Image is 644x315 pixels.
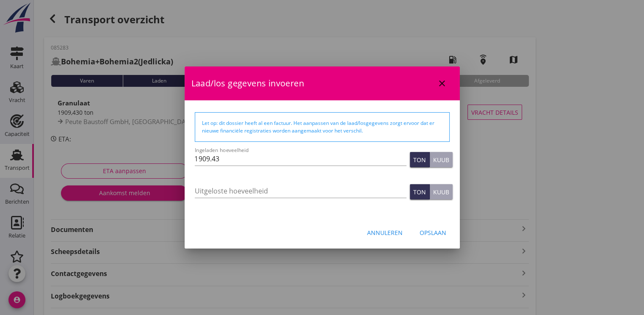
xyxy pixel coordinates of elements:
input: Uitgeloste hoeveelheid [195,184,406,198]
button: Ton [410,152,430,167]
button: Opslaan [413,225,453,240]
button: Ton [410,184,430,199]
div: Opslaan [420,228,446,237]
div: Let op: dit dossier heeft al een factuur. Het aanpassen van de laad/losgegevens zorgt ervoor dat ... [202,119,442,135]
input: Ingeladen hoeveelheid [195,152,406,166]
i: close [437,78,447,88]
div: Ton [413,155,426,164]
button: Kuub [430,152,453,167]
button: Kuub [430,184,453,199]
div: Kuub [433,188,449,196]
div: Ton [413,188,426,196]
button: Annuleren [360,225,409,240]
div: Kuub [433,155,449,164]
div: Annuleren [367,228,403,237]
div: Laad/los gegevens invoeren [185,66,460,100]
